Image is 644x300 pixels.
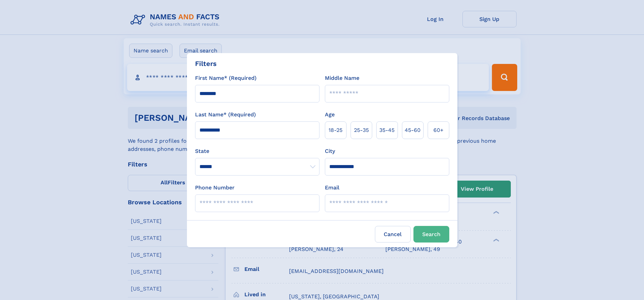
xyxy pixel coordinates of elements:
[405,126,421,134] span: 45‑60
[195,184,235,192] label: Phone Number
[433,126,444,134] span: 60+
[325,74,359,82] label: Middle Name
[379,126,395,134] span: 35‑45
[325,111,335,119] label: Age
[375,226,411,243] label: Cancel
[195,59,217,69] div: Filters
[325,184,339,192] label: Email
[195,147,319,155] label: State
[329,126,342,134] span: 18‑25
[325,147,335,155] label: City
[195,111,256,119] label: Last Name* (Required)
[354,126,369,134] span: 25‑35
[195,74,257,82] label: First Name* (Required)
[413,226,449,243] button: Search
